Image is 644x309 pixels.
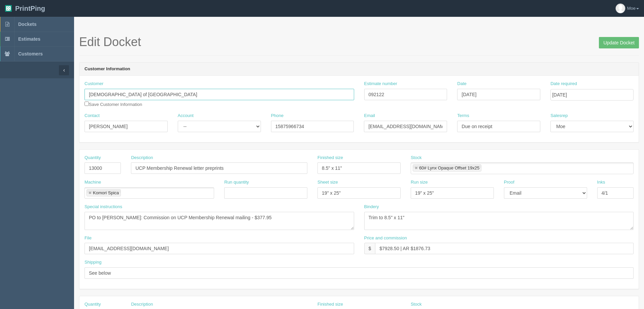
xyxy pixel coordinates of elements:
label: Shipping [84,259,102,266]
label: Estimate number [364,81,397,87]
label: Sheet size [317,179,338,186]
input: Enter customer name [84,89,354,100]
label: Customer [84,81,103,87]
img: avatar_default-7531ab5dedf162e01f1e0bb0964e6a185e93c5c22dfe317fb01d7f8cd2b1632c.jpg [616,4,625,13]
label: Date [457,81,466,87]
label: File [84,235,92,241]
label: Phone [271,113,284,119]
label: Account [178,113,194,119]
label: Description [131,155,153,161]
label: Special instructions [84,204,122,210]
label: Salesrep [550,113,568,119]
div: 60# Lynx Opaque Offset 19x25 [419,166,479,170]
label: Date required [550,81,577,87]
img: logo-3e63b451c926e2ac314895c53de4908e5d424f24456219fb08d385ab2e579770.png [5,5,12,12]
label: Quantity [84,301,101,308]
header: Customer Information [79,63,639,76]
textarea: PO to [PERSON_NAME]: Commission on UCP Membership Renewal mailing - $377.95 [84,212,354,230]
div: $ [364,243,375,254]
label: Terms [457,113,469,119]
label: Proof [504,179,514,186]
label: Run quantity [224,179,249,186]
label: Bindery [364,204,379,210]
span: Estimates [18,36,40,42]
input: Update Docket [599,37,639,48]
div: Save Customer Information [84,81,354,108]
h1: Edit Docket [79,35,639,49]
label: Email [364,113,375,119]
label: Machine [84,179,101,186]
textarea: Trim to 8.5" x 11" [364,212,634,230]
label: Description [131,301,153,308]
label: Price and commission [364,235,407,241]
label: Contact [84,113,100,119]
label: Stock [411,155,422,161]
span: Dockets [18,22,36,27]
div: Komori Spica [93,191,119,195]
label: Inks [597,179,605,186]
label: Quantity [84,155,101,161]
label: Finished size [317,155,343,161]
label: Finished size [317,301,343,308]
label: Stock [411,301,422,308]
label: Run size [411,179,428,186]
span: Customers [18,51,43,56]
